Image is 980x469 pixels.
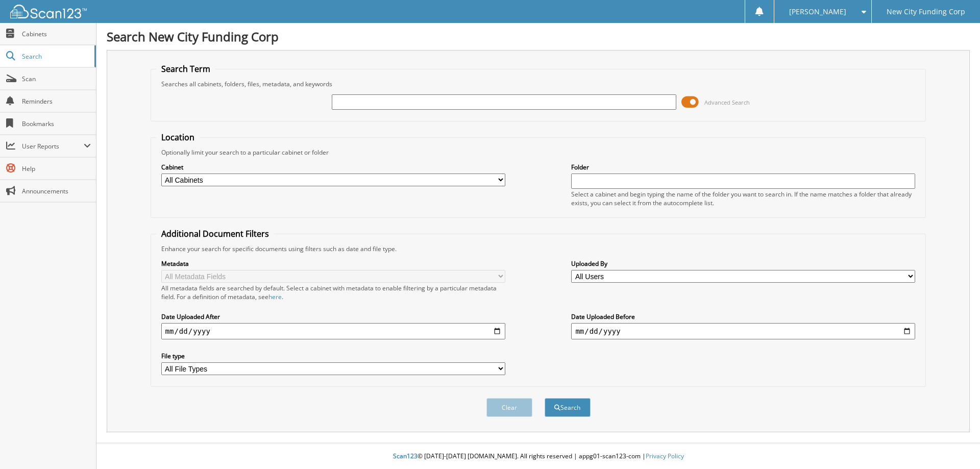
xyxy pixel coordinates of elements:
[571,163,915,171] label: Folder
[704,98,750,106] span: Advanced Search
[571,312,915,321] label: Date Uploaded Before
[156,228,274,239] legend: Additional Document Filters
[789,9,846,15] span: [PERSON_NAME]
[929,420,980,469] iframe: Chat Widget
[393,452,418,460] span: Scan123
[22,52,89,61] span: Search
[571,259,915,268] label: Uploaded By
[22,164,91,173] span: Help
[545,398,591,417] button: Search
[161,352,505,360] label: File type
[22,97,91,106] span: Reminders
[486,398,532,417] button: Clear
[107,28,970,45] h1: Search New City Funding Corp
[156,132,200,143] legend: Location
[161,163,505,171] label: Cabinet
[161,259,505,268] label: Metadata
[161,284,505,301] div: All metadata fields are searched by default. Select a cabinet with metadata to enable filtering b...
[161,323,505,339] input: start
[22,30,91,38] span: Cabinets
[571,323,915,339] input: end
[571,190,915,207] div: Select a cabinet and begin typing the name of the folder you want to search in. If the name match...
[887,9,965,15] span: New City Funding Corp
[22,187,91,195] span: Announcements
[156,63,215,75] legend: Search Term
[156,244,921,253] div: Enhance your search for specific documents using filters such as date and file type.
[10,5,87,18] img: scan123-logo-white.svg
[96,444,980,469] div: © [DATE]-[DATE] [DOMAIN_NAME]. All rights reserved | appg01-scan123-com |
[22,75,91,83] span: Scan
[268,292,282,301] a: here
[22,142,84,151] span: User Reports
[161,312,505,321] label: Date Uploaded After
[156,148,921,157] div: Optionally limit your search to a particular cabinet or folder
[646,452,684,460] a: Privacy Policy
[156,80,921,88] div: Searches all cabinets, folders, files, metadata, and keywords
[22,119,91,128] span: Bookmarks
